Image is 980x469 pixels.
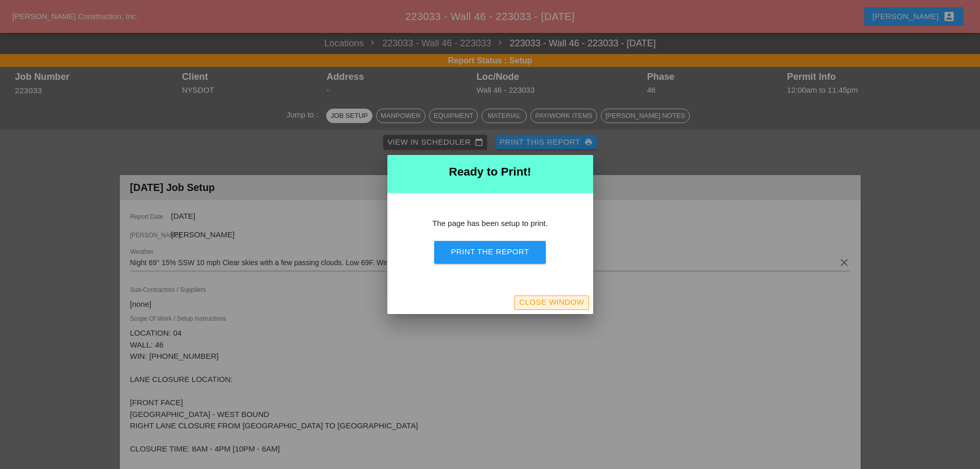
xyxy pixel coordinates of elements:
p: The page has been setup to print. [412,218,568,230]
h2: Ready to Print! [396,163,585,181]
button: Close Window [514,296,589,310]
div: Close Window [519,297,584,308]
button: Print the Report [434,241,545,264]
div: Print the Report [451,246,529,258]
